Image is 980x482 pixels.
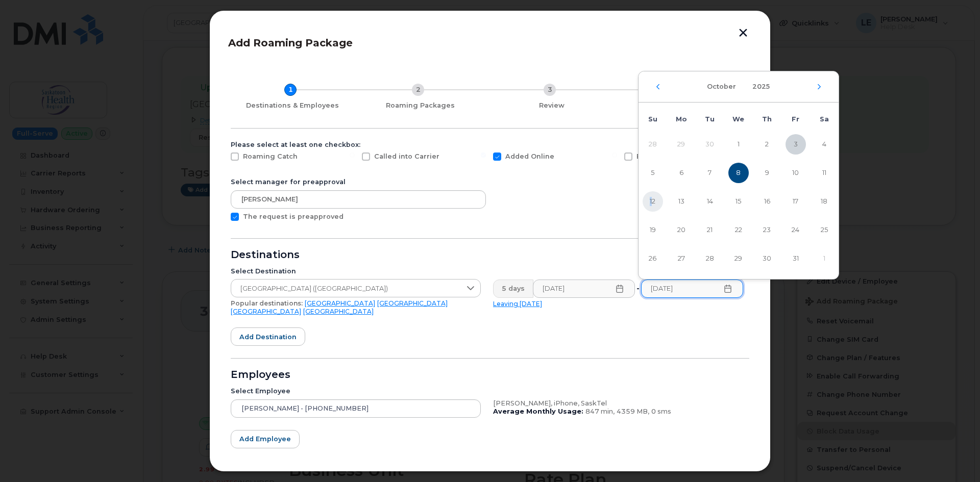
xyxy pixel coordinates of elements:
[639,159,667,187] td: 5
[810,159,839,187] td: 11
[231,327,305,346] button: Add destination
[544,84,556,96] div: 3
[493,399,743,408] div: [PERSON_NAME], iPhone, SaskTel
[305,299,375,307] a: [GEOGRAPHIC_DATA]
[667,216,696,244] td: 20
[792,115,799,123] span: Fr
[724,216,753,244] td: 22
[728,163,749,183] span: 8
[228,37,353,49] span: Add Roaming Package
[639,216,667,244] td: 19
[350,153,355,158] input: Called into Carrier
[667,159,696,187] td: 6
[231,141,749,149] div: Please select at least one checkbox:
[781,244,810,273] td: 31
[700,191,720,212] span: 14
[728,248,749,269] span: 29
[231,299,303,307] span: Popular destinations:
[753,130,781,159] td: 2
[648,115,657,123] span: Su
[651,408,671,415] span: 0 sms
[724,130,753,159] td: 1
[786,248,806,269] span: 31
[639,187,667,216] td: 12
[936,438,972,474] iframe: Messenger Launcher
[757,191,777,212] span: 16
[810,187,839,216] td: 18
[505,153,554,160] span: Added Online
[243,153,298,160] span: Roaming Catch
[639,244,667,273] td: 26
[533,280,635,298] input: Please fill out this field
[728,220,749,240] span: 22
[700,220,720,240] span: 21
[377,299,448,307] a: [GEOGRAPHIC_DATA]
[786,163,806,183] span: 10
[757,220,777,240] span: 23
[622,102,745,110] div: Finish
[696,159,724,187] td: 7
[757,248,777,269] span: 30
[816,84,822,90] button: Next Month
[636,153,708,160] span: Emailed into Carrier
[585,408,615,415] span: 847 min,
[724,187,753,216] td: 15
[412,84,424,96] div: 2
[643,191,663,212] span: 12
[374,153,439,160] span: Called into Carrier
[762,115,772,123] span: Th
[231,178,749,186] div: Select manager for preapproval
[231,387,481,395] div: Select Employee
[239,332,297,342] span: Add destination
[810,216,839,244] td: 25
[638,71,839,280] div: Choose Date
[671,220,692,240] span: 20
[490,102,614,110] div: Review
[617,408,649,415] span: 4359 MB,
[612,153,617,158] input: Emailed into Carrier
[814,163,835,183] span: 11
[753,244,781,273] td: 30
[671,191,692,212] span: 13
[231,267,481,275] div: Select Destination
[676,115,687,123] span: Mo
[810,130,839,159] td: 4
[786,191,806,212] span: 17
[705,115,715,123] span: Tu
[757,163,777,183] span: 9
[810,244,839,273] td: 1
[493,408,583,415] b: Average Monthly Usage:
[303,308,374,315] a: [GEOGRAPHIC_DATA]
[724,159,753,187] td: 8
[728,134,749,155] span: 1
[696,130,724,159] td: 30
[641,280,743,298] input: Please fill out this field
[655,84,661,90] button: Previous Month
[820,115,829,123] span: Sa
[753,216,781,244] td: 23
[786,220,806,240] span: 24
[358,102,482,110] div: Roaming Packages
[732,115,744,123] span: We
[671,163,692,183] span: 6
[724,244,753,273] td: 29
[696,216,724,244] td: 21
[481,153,486,158] input: Added Online
[781,159,810,187] td: 10
[667,187,696,216] td: 13
[231,399,481,418] input: Search device
[231,371,749,379] div: Employees
[786,134,806,155] span: 3
[814,191,835,212] span: 18
[231,190,486,209] input: Preapproved by
[696,244,724,273] td: 28
[667,130,696,159] td: 29
[696,187,724,216] td: 14
[671,248,692,269] span: 27
[493,300,542,308] a: Leaving [DATE]
[231,308,301,315] a: [GEOGRAPHIC_DATA]
[781,187,810,216] td: 17
[781,216,810,244] td: 24
[753,159,781,187] td: 9
[746,78,776,96] button: Choose Year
